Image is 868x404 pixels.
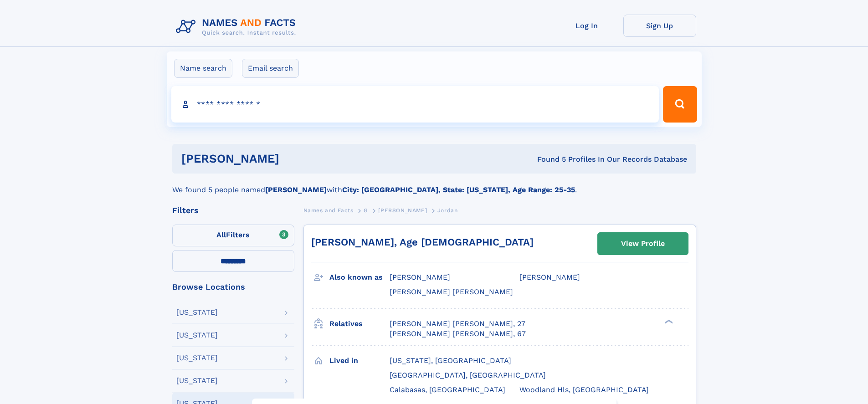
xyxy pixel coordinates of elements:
[390,319,525,329] a: [PERSON_NAME] [PERSON_NAME], 27
[181,153,408,164] h1: [PERSON_NAME]
[171,86,659,123] input: search input
[598,233,688,255] a: View Profile
[172,283,294,291] div: Browse Locations
[623,15,696,37] a: Sign Up
[242,59,299,78] label: Email search
[408,154,687,164] div: Found 5 Profiles In Our Records Database
[174,59,232,78] label: Name search
[378,207,427,214] span: [PERSON_NAME]
[378,205,427,216] a: [PERSON_NAME]
[172,225,294,246] label: Filters
[621,233,665,254] div: View Profile
[663,318,673,324] div: ❯
[437,207,458,214] span: Jordan
[329,316,390,332] h3: Relatives
[519,385,649,394] span: Woodland Hls, [GEOGRAPHIC_DATA]
[390,329,526,339] a: [PERSON_NAME] [PERSON_NAME], 67
[176,332,218,339] div: [US_STATE]
[329,353,390,368] h3: Lived in
[342,185,575,194] b: City: [GEOGRAPHIC_DATA], State: [US_STATE], Age Range: 25-35
[390,273,450,281] span: [PERSON_NAME]
[303,205,354,216] a: Names and Facts
[390,385,505,394] span: Calabasas, [GEOGRAPHIC_DATA]
[550,15,623,37] a: Log In
[364,205,368,216] a: G
[176,354,218,362] div: [US_STATE]
[390,356,511,365] span: [US_STATE], [GEOGRAPHIC_DATA]
[265,185,327,194] b: [PERSON_NAME]
[311,236,534,248] a: [PERSON_NAME], Age [DEMOGRAPHIC_DATA]
[172,206,294,215] div: Filters
[176,309,218,316] div: [US_STATE]
[663,86,697,123] button: Search Button
[172,15,303,39] img: Logo Names and Facts
[176,377,218,384] div: [US_STATE]
[519,273,580,281] span: [PERSON_NAME]
[364,207,368,214] span: G
[216,230,226,239] span: All
[390,371,546,379] span: [GEOGRAPHIC_DATA], [GEOGRAPHIC_DATA]
[329,270,390,285] h3: Also known as
[172,174,696,195] div: We found 5 people named with .
[390,287,513,296] span: [PERSON_NAME] [PERSON_NAME]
